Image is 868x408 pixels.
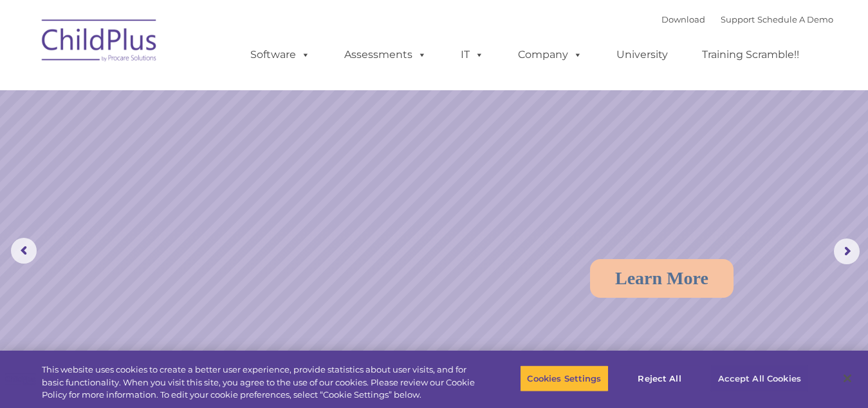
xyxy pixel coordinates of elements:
[237,42,323,68] a: Software
[35,10,164,75] img: ChildPlus by Procare Solutions
[520,365,608,392] button: Cookies Settings
[833,364,862,393] button: Close
[179,85,218,95] span: Last name
[711,365,808,392] button: Accept All Cookies
[689,42,812,68] a: Training Scramble!!
[448,42,497,68] a: IT
[604,42,681,68] a: University
[505,42,595,68] a: Company
[620,365,700,392] button: Reject All
[661,14,833,24] font: |
[721,14,755,24] a: Support
[179,138,234,148] span: Phone number
[331,42,439,68] a: Assessments
[590,259,734,298] a: Learn More
[661,14,705,24] a: Download
[42,364,477,402] div: This website uses cookies to create a better user experience, provide statistics about user visit...
[757,14,833,24] a: Schedule A Demo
